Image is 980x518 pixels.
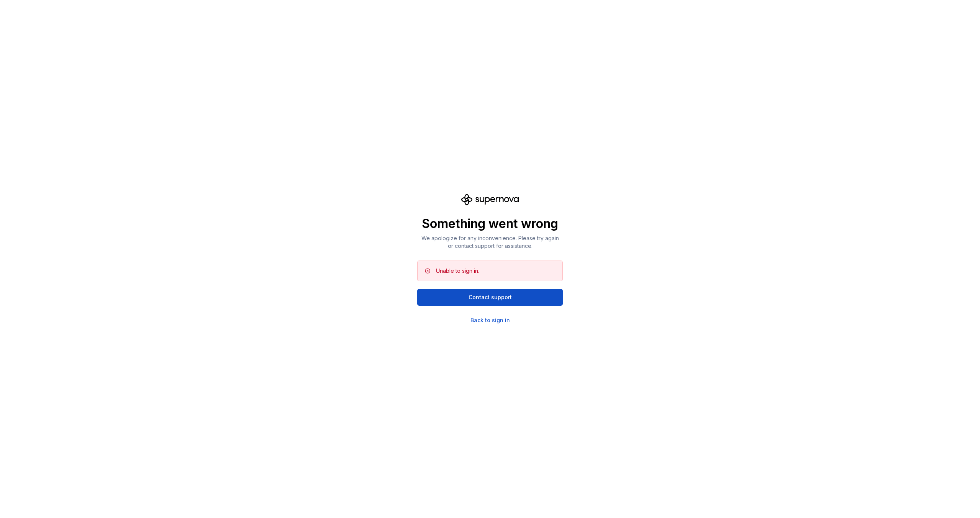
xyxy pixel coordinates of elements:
[417,234,563,250] p: We apologize for any inconvenience. Please try again or contact support for assistance.
[469,293,512,301] span: Contact support
[436,267,479,275] div: Unable to sign in.
[417,216,563,231] p: Something went wrong
[417,289,563,306] button: Contact support
[470,316,510,324] a: Back to sign in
